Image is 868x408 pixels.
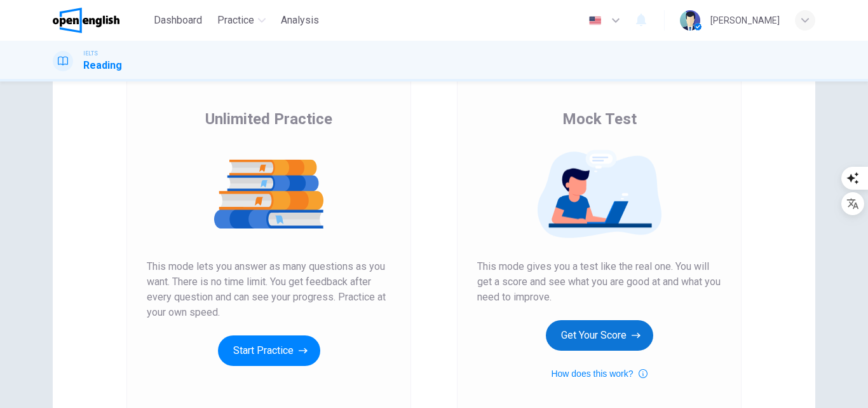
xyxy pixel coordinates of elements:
[217,13,254,28] span: Practice
[53,8,119,33] img: OpenEnglish logo
[710,13,780,28] div: [PERSON_NAME]
[149,9,207,32] button: Dashboard
[562,109,637,129] span: Mock Test
[281,13,319,28] span: Analysis
[205,109,332,129] span: Unlimited Practice
[83,58,122,73] h1: Reading
[212,9,271,32] button: Practice
[477,259,721,305] span: This mode gives you a test like the real one. You will get a score and see what you are good at a...
[546,320,653,351] button: Get Your Score
[218,335,320,366] button: Start Practice
[83,49,98,58] span: IELTS
[147,259,391,320] span: This mode lets you answer as many questions as you want. There is no time limit. You get feedback...
[551,366,647,381] button: How does this work?
[53,8,149,33] a: OpenEnglish logo
[276,9,324,32] button: Analysis
[587,16,603,25] img: en
[154,13,202,28] span: Dashboard
[680,10,700,31] img: Profile picture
